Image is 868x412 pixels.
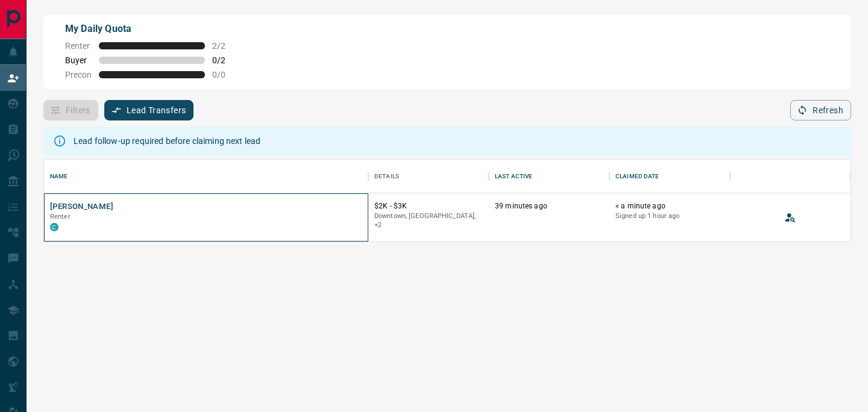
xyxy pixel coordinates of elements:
svg: View Lead [784,211,796,223]
span: Renter [50,213,71,220]
div: Name [44,160,368,193]
p: < a minute ago [615,201,724,211]
button: Lead Transfers [104,100,194,120]
span: Precon [65,70,92,80]
span: 0 / 0 [212,70,239,80]
span: 0 / 2 [212,55,239,65]
div: Last Active [489,160,609,193]
div: condos.ca [50,223,58,231]
div: Last Active [495,160,532,193]
button: Refresh [790,100,851,120]
div: Claimed Date [615,160,659,193]
p: My Daily Quota [65,22,239,36]
div: Details [368,160,489,193]
div: Name [50,160,68,193]
p: 39 minutes ago [495,201,603,211]
p: $2K - $3K [374,201,483,211]
span: Renter [65,41,92,51]
span: 2 / 2 [212,41,239,51]
p: Signed up 1 hour ago [615,211,724,221]
div: Lead follow-up required before claiming next lead [74,130,260,152]
p: East End, Toronto [374,211,483,230]
div: Details [374,160,399,193]
span: Buyer [65,55,92,65]
button: View Lead [781,208,799,226]
div: Claimed Date [609,160,730,193]
button: [PERSON_NAME] [50,201,113,213]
